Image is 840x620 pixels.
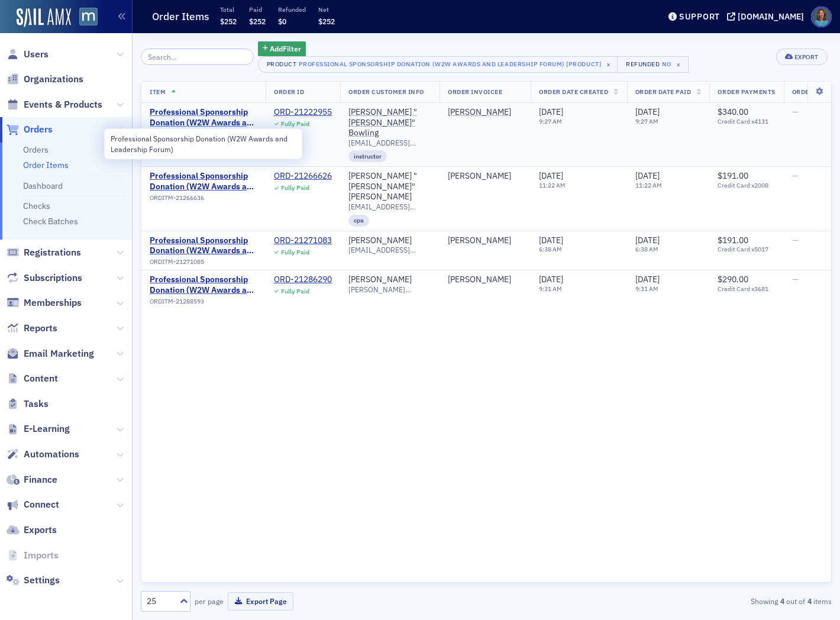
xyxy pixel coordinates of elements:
a: Exports [7,524,57,537]
a: [PERSON_NAME] [448,235,511,246]
span: [DATE] [539,235,563,246]
div: Fully Paid [281,184,309,192]
a: Registrations [7,246,81,259]
button: Export [776,49,828,65]
span: $252 [220,17,237,26]
div: Refunded [626,60,660,68]
span: Users [24,48,49,61]
a: Professional Sponsorship Donation (W2W Awards and Leadership Forum) [150,235,257,256]
span: Tasks [24,398,49,411]
a: Professional Sponsorship Donation (W2W Awards and Leadership Forum) [150,107,257,128]
span: Katya Meekins [448,235,522,246]
span: [EMAIL_ADDRESS][DOMAIN_NAME] [348,246,431,254]
span: Subscriptions [24,272,82,285]
button: ProductProfessional Sponsorship Donation (W2W Awards and Leadership Forum) [Product]× [258,56,619,73]
button: AddFilter [258,41,306,56]
div: Professional Sponsorship Donation (W2W Awards and Leadership Forum) [104,128,303,160]
span: Credit Card x2008 [718,182,775,189]
span: Add Filter [270,43,301,54]
time: 11:22 AM [539,181,566,189]
a: Professional Sponsorship Donation (W2W Awards and Leadership Forum) [150,171,257,192]
span: Order Customer Info [348,88,424,96]
span: [EMAIL_ADDRESS][DOMAIN_NAME] [348,202,431,211]
span: $252 [249,17,266,26]
div: [PERSON_NAME] [348,275,412,285]
a: Users [7,48,49,61]
span: $191.00 [718,235,748,246]
span: Content [24,372,58,385]
p: Net [318,5,335,14]
input: Search… [141,49,254,65]
span: ORDITM-21266636 [150,194,204,202]
strong: 4 [778,596,786,606]
time: 6:38 AM [635,245,658,253]
div: 25 [147,595,173,608]
span: Sam Bowling [448,107,522,118]
a: ORD-21266626 [274,171,332,182]
a: Imports [7,549,59,562]
span: $0 [278,17,286,26]
button: RefundedNo× [617,56,689,73]
a: Orders [7,123,53,136]
span: Credit Card x4131 [718,118,775,125]
span: Order Invoicee [448,88,502,96]
a: ORD-21271083 [274,235,332,246]
span: $290.00 [718,274,748,285]
a: SailAMX [17,8,71,27]
span: — [792,170,799,181]
span: Credit Card x5017 [718,246,775,253]
span: $252 [318,17,335,26]
a: Automations [7,448,79,461]
a: ORD-21222955 [274,107,332,118]
a: Email Marketing [7,347,94,360]
button: Export Page [228,592,293,611]
div: No [662,60,671,68]
div: cpa [348,215,369,227]
span: Order Payments [718,88,775,96]
div: instructor [348,150,387,162]
span: — [792,235,799,246]
span: [DATE] [539,106,563,117]
span: Orders [24,123,53,136]
span: [DATE] [635,235,660,246]
span: Stephanie Rutter [448,275,522,285]
a: [PERSON_NAME] [448,275,511,285]
span: ORDITM-21288593 [150,298,204,305]
span: [DATE] [539,274,563,285]
a: Content [7,372,58,385]
a: E-Learning [7,422,70,435]
span: × [603,59,614,70]
div: Fully Paid [281,288,309,295]
span: ORDITM-21271085 [150,258,204,266]
a: Reports [7,322,57,335]
button: [DOMAIN_NAME] [727,12,808,21]
span: Order Date Paid [635,88,692,96]
time: 9:31 AM [539,285,562,293]
span: [DATE] [539,170,563,181]
span: Events & Products [24,98,102,111]
div: [PERSON_NAME] "[PERSON_NAME]" Bowling [348,107,431,138]
span: — [792,274,799,285]
span: [PERSON_NAME][EMAIL_ADDRESS][PERSON_NAME][DOMAIN_NAME] [348,285,431,294]
time: 9:27 AM [539,117,562,125]
div: Fully Paid [281,120,309,128]
time: 9:31 AM [635,285,658,293]
span: Email Marketing [24,347,94,360]
div: Fully Paid [281,248,309,256]
span: Reports [24,322,57,335]
span: Registrations [24,246,81,259]
div: Product [267,60,297,68]
span: Imports [24,549,59,562]
span: E-Learning [24,422,70,435]
div: ORD-21286290 [274,275,332,285]
a: Settings [7,574,60,587]
div: [PERSON_NAME] [348,235,412,246]
a: Order Items [23,160,69,170]
span: $191.00 [718,170,748,181]
div: [DOMAIN_NAME] [738,11,804,22]
span: Finance [24,473,57,486]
